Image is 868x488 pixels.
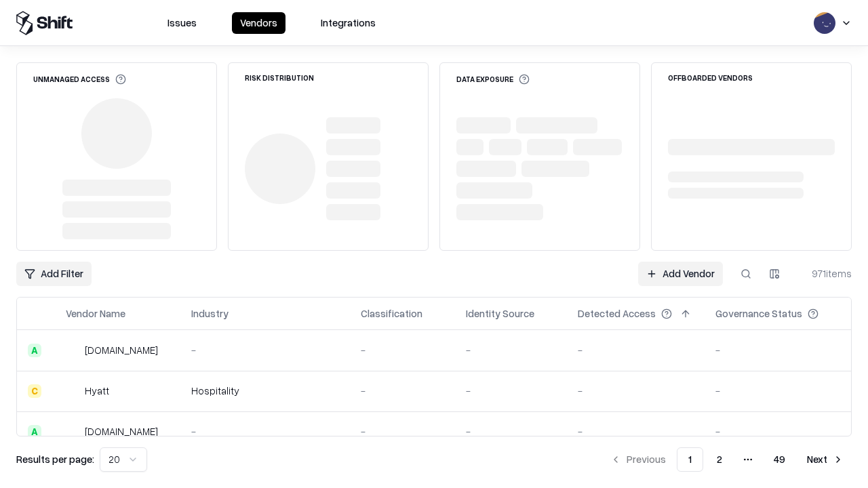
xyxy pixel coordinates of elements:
div: - [191,343,339,357]
div: - [466,384,556,398]
div: A [28,344,41,357]
button: Add Filter [16,262,92,286]
div: Identity Source [466,306,534,321]
div: Data Exposure [456,74,530,85]
div: Offboarded Vendors [668,74,753,81]
button: Integrations [313,12,384,34]
button: Vendors [232,12,285,34]
img: primesec.co.il [66,425,79,439]
button: Next [799,447,852,472]
div: Unmanaged Access [33,74,126,85]
div: - [715,343,840,357]
div: Governance Status [715,306,802,321]
div: [DOMAIN_NAME] [85,343,158,357]
div: - [361,384,444,398]
p: Results per page: [16,452,94,466]
div: Industry [191,306,229,321]
img: intrado.com [66,344,79,357]
div: Detected Access [578,306,656,321]
div: - [191,424,339,439]
div: - [466,424,556,439]
button: Issues [159,12,205,34]
div: - [466,343,556,357]
div: - [578,384,694,398]
div: [DOMAIN_NAME] [85,424,158,439]
div: - [361,424,444,439]
button: 2 [706,447,733,472]
a: Add Vendor [638,262,723,286]
div: - [361,343,444,357]
img: Hyatt [66,384,79,398]
div: - [578,343,694,357]
div: C [28,384,41,398]
div: Classification [361,306,422,321]
div: - [715,424,840,439]
button: 1 [677,447,703,472]
div: 971 items [797,266,852,281]
div: Risk Distribution [245,74,314,81]
div: Hyatt [85,384,109,398]
div: - [578,424,694,439]
div: Vendor Name [66,306,125,321]
div: - [715,384,840,398]
div: A [28,425,41,439]
button: 49 [763,447,796,472]
nav: pagination [602,447,852,472]
div: Hospitality [191,384,339,398]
